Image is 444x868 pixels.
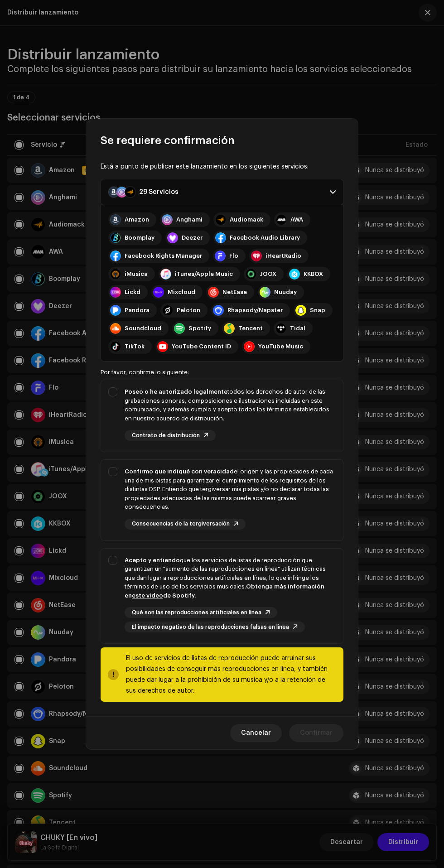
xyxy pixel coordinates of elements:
strong: Confirmo que indiqué con veracidad [125,468,234,474]
div: que los servicios de listas de reproducción que garantizan un "aumento de las reproducciones en l... [125,556,336,600]
div: iTunes/Apple Music [175,270,233,278]
div: KKBOX [304,270,323,278]
button: Cancelar [230,724,282,742]
div: Facebook Audio Library [230,234,300,241]
div: JOOX [260,270,276,278]
p-accordion-content: 29 Servicios [101,205,343,362]
span: Confirmar [300,724,333,742]
div: YouTube Content ID [172,343,231,350]
a: este video [132,593,163,598]
div: el origen y las propiedades de cada una de mis pistas para garantizar el cumplimiento de los requ... [125,467,336,511]
div: Amazon [125,216,149,223]
div: AWA [290,216,303,223]
p-togglebutton: Confirmo que indiqué con veracidadel origen y las propiedades de cada una de mis pistas para gara... [101,459,343,541]
strong: Poseo o he autorizado legalmente [125,389,227,395]
div: Audiomack [230,216,263,223]
div: Mixcloud [168,289,195,296]
strong: Acepto y entiendo [125,557,180,563]
div: Pandora [125,307,150,314]
div: Peloton [177,307,200,314]
div: YouTube Music [258,343,303,350]
p-togglebutton: Acepto y entiendoque los servicios de listas de reproducción que garantizan un "aumento de las re... [101,548,343,644]
div: NetEase [222,289,247,296]
div: Spotify [188,325,211,332]
span: El impacto negativo de las reproducciones falsas en línea [132,624,289,630]
div: Tidal [290,325,305,332]
div: El uso de servicios de listas de reproducción puede arruinar sus posibilidades de conseguir más r... [126,653,336,696]
div: Está a punto de publicar este lanzamiento en los siguientes servicios: [101,162,343,172]
div: Soundcloud [125,325,161,332]
div: Tencent [238,325,263,332]
div: Lickd [125,289,140,296]
div: todos los derechos de autor de las grabaciones sonoras, composiciones e ilustraciones incluidas e... [125,387,336,423]
strong: Obtenga más información en de Spotify. [125,583,324,598]
div: 29 Servicios [139,188,179,196]
button: Confirmar [289,724,343,742]
div: Nuuday [274,289,297,296]
div: Facebook Rights Manager [125,252,202,260]
div: Snap [310,307,325,314]
div: iHeartRadio [265,252,301,260]
span: Consecuencias de la tergiversación [132,521,230,527]
span: Cancelar [241,724,271,742]
div: Boomplay [125,234,154,241]
div: Anghami [176,216,203,223]
span: Se requiere confirmación [101,133,235,148]
div: TikTok [125,343,145,350]
div: Rhapsody/Napster [227,307,283,314]
div: Flo [229,252,238,260]
span: Qué son las reproducciones artificiales en línea [132,610,261,616]
p-accordion-header: 29 Servicios [101,179,343,205]
span: Contrato de distribución [132,433,200,439]
div: iMusica [125,270,148,278]
div: Por favor, confirme lo siguiente: [101,369,343,376]
div: Deezer [182,234,203,241]
p-togglebutton: Poseo o he autorizado legalmentetodos los derechos de autor de las grabaciones sonoras, composici... [101,380,343,452]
